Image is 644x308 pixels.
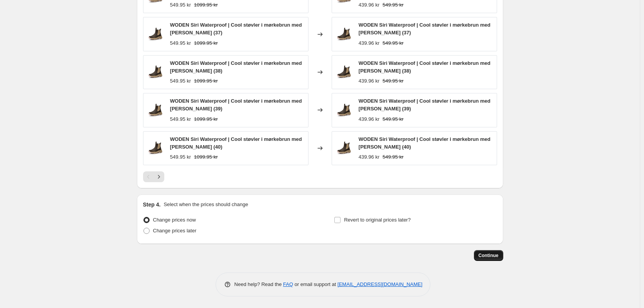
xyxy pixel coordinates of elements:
span: Change prices later [153,228,197,234]
strike: 1099.95 kr [194,77,217,85]
strike: 549.95 kr [383,77,403,85]
div: 439.96 kr [359,115,379,123]
img: 65_80x.png [336,137,352,160]
img: 65_80x.png [147,137,164,160]
span: Continue [479,252,499,259]
img: 65_80x.png [147,61,164,84]
strike: 1099.95 kr [194,39,217,47]
a: FAQ [283,281,293,287]
button: Continue [474,250,503,261]
img: 65_80x.png [336,98,352,122]
span: WODEN Siri Waterproof | Cool støvler i mørkebrun med [PERSON_NAME] (40) [359,136,491,150]
p: Select when the prices should change [164,201,248,208]
div: 439.96 kr [359,153,379,161]
strike: 549.95 kr [383,153,403,161]
strike: 549.95 kr [383,115,403,123]
img: 65_80x.png [336,23,352,46]
strike: 1099.95 kr [194,153,217,161]
div: 439.96 kr [359,1,379,9]
div: 439.96 kr [359,39,379,47]
span: Need help? Read the [234,281,283,287]
span: or email support at [293,281,337,287]
h2: Step 4. [143,201,161,208]
nav: Pagination [143,171,164,182]
button: Next [153,171,164,182]
span: WODEN Siri Waterproof | Cool støvler i mørkebrun med [PERSON_NAME] (37) [170,22,302,36]
strike: 1099.95 kr [194,115,217,123]
div: 549.95 kr [170,115,191,123]
div: 549.95 kr [170,1,191,9]
div: 549.95 kr [170,153,191,161]
span: WODEN Siri Waterproof | Cool støvler i mørkebrun med [PERSON_NAME] (38) [359,60,491,74]
strike: 1099.95 kr [194,1,217,9]
a: [EMAIL_ADDRESS][DOMAIN_NAME] [337,281,422,287]
strike: 549.95 kr [383,1,403,9]
strike: 549.95 kr [383,39,403,47]
img: 65_80x.png [147,98,164,122]
img: 65_80x.png [147,23,164,46]
span: WODEN Siri Waterproof | Cool støvler i mørkebrun med [PERSON_NAME] (39) [170,98,302,112]
span: WODEN Siri Waterproof | Cool støvler i mørkebrun med [PERSON_NAME] (39) [359,98,491,112]
span: Change prices now [153,217,196,223]
div: 439.96 kr [359,77,379,85]
span: WODEN Siri Waterproof | Cool støvler i mørkebrun med [PERSON_NAME] (40) [170,136,302,150]
span: Revert to original prices later? [344,217,411,223]
img: 65_80x.png [336,61,352,84]
div: 549.95 kr [170,77,191,85]
span: WODEN Siri Waterproof | Cool støvler i mørkebrun med [PERSON_NAME] (37) [359,22,491,36]
div: 549.95 kr [170,39,191,47]
span: WODEN Siri Waterproof | Cool støvler i mørkebrun med [PERSON_NAME] (38) [170,60,302,74]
